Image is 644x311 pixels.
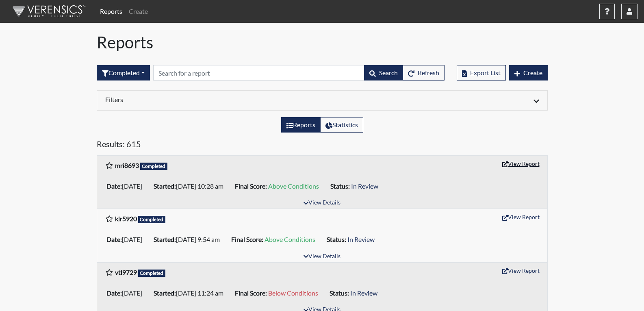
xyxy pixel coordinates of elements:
a: Create [126,3,151,20]
button: View Report [499,264,543,277]
b: Status: [327,235,346,243]
li: [DATE] [103,180,150,193]
span: Refresh [418,69,439,76]
a: Reports [97,3,126,20]
span: Completed [138,216,166,223]
li: [DATE] [103,233,150,246]
h6: Filters [105,96,316,103]
label: View statistics about completed interviews [320,117,363,133]
li: [DATE] 10:28 am [150,180,232,193]
b: Date: [106,182,122,190]
li: [DATE] 9:54 am [150,233,228,246]
span: Search [379,69,398,76]
span: Completed [140,163,168,170]
span: Above Conditions [268,182,319,190]
button: View Report [499,211,543,223]
h1: Reports [97,33,548,52]
b: Final Score: [235,289,267,297]
b: klr5920 [115,215,137,222]
span: Above Conditions [265,235,315,243]
span: Create [523,69,542,76]
span: In Review [350,289,377,297]
h5: Results: 615 [97,139,548,152]
b: mri8693 [115,161,139,169]
b: Status: [330,289,349,297]
button: View Report [499,157,543,170]
div: Click to expand/collapse filters [99,96,545,105]
span: Export List [470,69,501,76]
span: Completed [138,270,166,277]
label: View the list of reports [281,117,321,133]
div: Filter by interview status [97,65,150,80]
b: Started: [154,182,176,190]
b: Final Score: [235,182,267,190]
b: Final Score: [231,235,263,243]
button: View Details [300,251,344,262]
button: View Details [300,198,344,209]
button: Refresh [403,65,445,80]
b: Date: [106,235,122,243]
button: Completed [97,65,150,80]
button: Search [364,65,403,80]
li: [DATE] 11:24 am [150,287,232,300]
input: Search by Registration ID, Interview Number, or Investigation Name. [153,65,364,80]
span: In Review [351,182,378,190]
b: vtl9729 [115,268,137,276]
li: [DATE] [103,287,150,300]
b: Date: [106,289,122,297]
b: Status: [330,182,350,190]
button: Create [509,65,548,80]
b: Started: [154,235,176,243]
b: Started: [154,289,176,297]
span: In Review [347,235,375,243]
span: Below Conditions [268,289,318,297]
button: Export List [457,65,506,80]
